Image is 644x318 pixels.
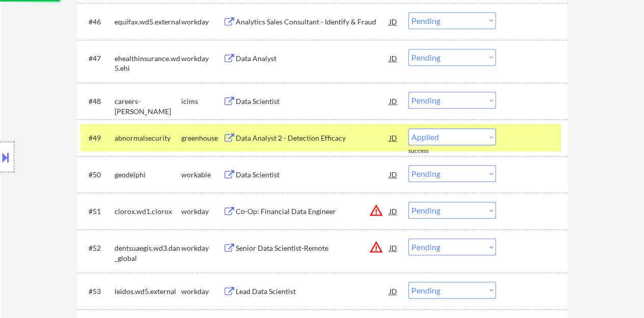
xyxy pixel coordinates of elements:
div: JD [388,238,399,257]
div: equifax.wd5.external [115,17,181,27]
div: JD [388,165,399,183]
div: #53 [89,286,106,297]
div: icims [181,96,223,107]
div: workable [181,170,223,180]
div: success [408,147,449,155]
div: JD [388,202,399,220]
div: workday [181,243,223,253]
div: workday [181,286,223,297]
button: warning_amber [369,240,383,254]
div: Data Analyst [236,54,389,64]
div: JD [388,282,399,300]
div: Analytics Sales Consultant - Identify & Fraud [236,17,389,27]
div: Senior Data Scientist-Remote [236,243,389,253]
div: leidos.wd5.external [115,286,181,297]
div: greenhouse [181,133,223,143]
div: dentsuaegis.wd3.dan_global [115,243,181,263]
div: JD [388,12,399,31]
div: JD [388,49,399,67]
div: Data Analyst 2 - Detection Efficacy [236,133,389,143]
button: warning_amber [369,203,383,218]
div: ehealthinsurance.wd5.ehi [115,54,181,73]
div: Lead Data Scientist [236,286,389,297]
div: #47 [89,54,106,64]
div: workday [181,17,223,27]
div: JD [388,128,399,147]
div: workday [181,206,223,217]
div: #46 [89,17,106,27]
div: workday [181,54,223,64]
div: Data Scientist [236,170,389,180]
div: JD [388,92,399,110]
div: Co-Op: Financial Data Engineer [236,206,389,217]
div: Data Scientist [236,96,389,107]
